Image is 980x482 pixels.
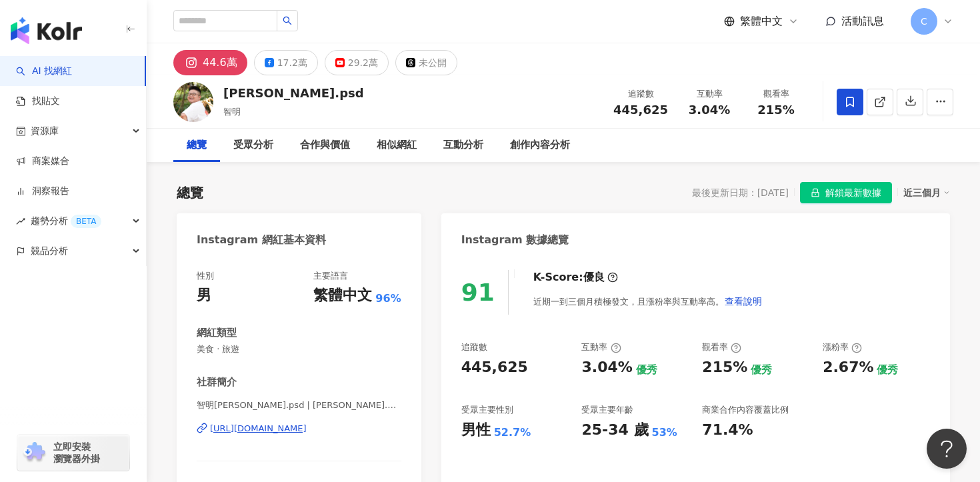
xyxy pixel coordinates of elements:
div: Instagram 數據總覽 [461,233,569,247]
div: 繁體中文 [313,285,372,306]
div: 互動分析 [443,137,483,153]
div: 近三個月 [903,184,950,201]
span: 美食 · 旅遊 [197,343,401,355]
a: [URL][DOMAIN_NAME] [197,423,401,435]
div: BETA [71,215,101,228]
button: 解鎖最新數據 [800,182,892,203]
div: 主要語言 [313,270,348,282]
div: 男性 [461,420,491,441]
a: 找貼文 [16,95,60,108]
div: 觀看率 [751,87,801,101]
span: C [921,14,927,29]
a: 洞察報告 [16,185,69,198]
button: 17.2萬 [254,50,318,75]
div: 215% [702,357,747,378]
span: 445,625 [613,103,668,117]
div: 3.04% [581,357,632,378]
div: 25-34 歲 [581,420,648,441]
div: 優良 [583,270,605,285]
div: 網紅類型 [197,326,237,340]
div: 總覽 [177,183,203,202]
span: 智明 [223,107,241,117]
div: 受眾主要年齡 [581,404,633,416]
div: 優秀 [751,363,772,377]
div: 44.6萬 [203,53,237,72]
span: lock [811,188,820,197]
span: 215% [757,103,795,117]
iframe: Help Scout Beacon - Open [927,429,967,469]
div: [PERSON_NAME].psd [223,85,364,101]
span: 3.04% [689,103,730,117]
div: 互動率 [581,341,621,353]
span: search [283,16,292,25]
div: K-Score : [533,270,618,285]
div: 漲粉率 [823,341,862,353]
div: 商業合作內容覆蓋比例 [702,404,789,416]
span: 立即安裝 瀏覽器外掛 [53,441,100,465]
button: 44.6萬 [173,50,247,75]
span: 趨勢分析 [31,206,101,236]
div: 52.7% [494,425,531,440]
div: 445,625 [461,357,528,378]
div: 性別 [197,270,214,282]
div: 男 [197,285,211,306]
div: Instagram 網紅基本資料 [197,233,326,247]
span: 查看說明 [725,296,762,307]
div: 合作與價值 [300,137,350,153]
span: 96% [375,291,401,306]
div: 受眾主要性別 [461,404,513,416]
span: rise [16,217,25,226]
div: 受眾分析 [233,137,273,153]
div: 91 [461,279,495,306]
div: 優秀 [636,363,657,377]
button: 查看說明 [724,288,763,315]
div: 創作內容分析 [510,137,570,153]
img: logo [11,17,82,44]
div: 53% [652,425,677,440]
span: 競品分析 [31,236,68,266]
button: 29.2萬 [325,50,389,75]
div: 2.67% [823,357,873,378]
span: 智明[PERSON_NAME].psd | [PERSON_NAME].psd [197,399,401,411]
div: 觀看率 [702,341,741,353]
span: 解鎖最新數據 [825,183,881,204]
a: searchAI 找網紅 [16,65,72,78]
div: 追蹤數 [461,341,487,353]
div: 未公開 [419,53,447,72]
div: 最後更新日期：[DATE] [692,187,789,198]
img: KOL Avatar [173,82,213,122]
div: 互動率 [684,87,735,101]
span: 繁體中文 [740,14,783,29]
div: 社群簡介 [197,375,237,389]
div: [URL][DOMAIN_NAME] [210,423,307,435]
div: 相似網紅 [377,137,417,153]
div: 17.2萬 [277,53,307,72]
div: 優秀 [877,363,898,377]
span: 資源庫 [31,116,59,146]
div: 29.2萬 [348,53,378,72]
button: 未公開 [395,50,457,75]
div: 近期一到三個月積極發文，且漲粉率與互動率高。 [533,288,763,315]
a: chrome extension立即安裝 瀏覽器外掛 [17,435,129,471]
div: 總覽 [187,137,207,153]
div: 71.4% [702,420,753,441]
img: chrome extension [21,442,47,463]
span: 活動訊息 [841,15,884,27]
a: 商案媒合 [16,155,69,168]
div: 追蹤數 [613,87,668,101]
